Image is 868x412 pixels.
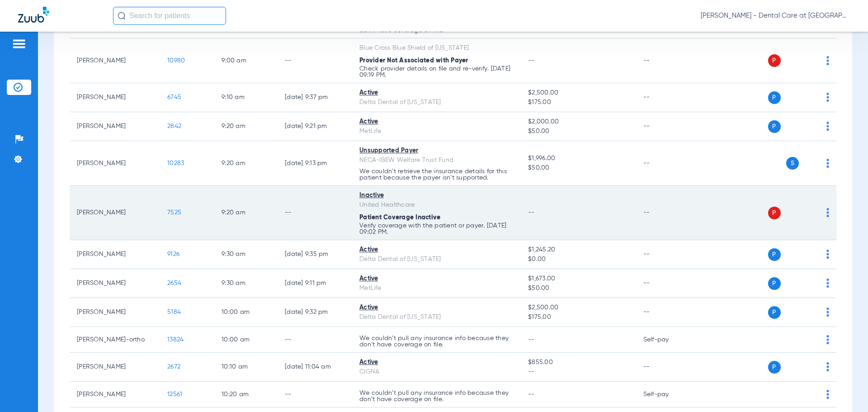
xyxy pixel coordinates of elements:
td: [PERSON_NAME] [70,269,160,298]
td: -- [636,38,697,83]
span: $2,000.00 [528,117,628,127]
td: 10:20 AM [214,382,278,407]
td: -- [636,353,697,382]
td: 9:20 AM [214,186,278,240]
img: hamburger-icon [12,38,26,49]
td: 9:00 AM [214,38,278,83]
td: 9:30 AM [214,240,278,269]
div: Active [359,88,514,98]
td: 10:00 AM [214,298,278,327]
td: [PERSON_NAME] [70,141,160,186]
td: 9:10 AM [214,83,278,112]
div: CIGNA [359,367,514,377]
span: $175.00 [528,313,628,322]
div: Inactive [359,191,514,200]
span: -- [528,209,535,216]
img: group-dot-blue.svg [826,335,829,344]
span: [PERSON_NAME] - Dental Care at [GEOGRAPHIC_DATA] [701,11,850,20]
div: Blue Cross Blue Shield of [US_STATE] [359,43,514,53]
div: Delta Dental of [US_STATE] [359,313,514,322]
p: We couldn’t pull any insurance info because they don’t have coverage on file. [359,335,514,348]
td: -- [636,186,697,240]
img: group-dot-blue.svg [826,56,829,65]
span: 2842 [167,123,181,129]
span: -- [528,367,628,377]
span: $855.00 [528,358,628,367]
img: group-dot-blue.svg [826,93,829,102]
td: -- [636,141,697,186]
div: MetLife [359,127,514,136]
td: 10:10 AM [214,353,278,382]
span: Patient Coverage Inactive [359,214,440,221]
span: P [768,248,781,261]
span: $50.00 [528,284,628,293]
td: 9:30 AM [214,269,278,298]
span: P [768,306,781,319]
td: [DATE] 9:11 PM [278,269,352,298]
td: -- [636,83,697,112]
td: 10:00 AM [214,327,278,353]
td: -- [636,298,697,327]
span: 9126 [167,251,179,257]
td: -- [278,186,352,240]
img: group-dot-blue.svg [826,308,829,317]
span: $50.00 [528,163,628,173]
div: Delta Dental of [US_STATE] [359,255,514,264]
td: [DATE] 9:13 PM [278,141,352,186]
td: [PERSON_NAME] [70,382,160,407]
img: group-dot-blue.svg [826,390,829,399]
div: Delta Dental of [US_STATE] [359,98,514,107]
span: P [768,277,781,290]
span: 10980 [167,57,185,64]
div: Active [359,358,514,367]
span: 2654 [167,280,181,286]
td: [PERSON_NAME] [70,112,160,141]
span: P [768,361,781,374]
td: [DATE] 11:04 AM [278,353,352,382]
div: Active [359,274,514,284]
td: [DATE] 9:35 PM [278,240,352,269]
div: Active [359,245,514,255]
img: group-dot-blue.svg [826,362,829,371]
td: [PERSON_NAME] [70,353,160,382]
img: group-dot-blue.svg [826,122,829,131]
td: -- [278,327,352,353]
span: P [768,91,781,104]
span: 12561 [167,391,182,398]
span: S [786,157,799,170]
span: 5184 [167,309,181,315]
td: [PERSON_NAME]-ortho [70,327,160,353]
span: 13824 [167,336,184,343]
input: Search for patients [113,7,226,25]
span: $50.00 [528,127,628,136]
td: Self-pay [636,382,697,407]
span: -- [528,336,535,343]
td: [PERSON_NAME] [70,240,160,269]
p: We couldn’t pull any insurance info because they don’t have coverage on file. [359,390,514,403]
img: group-dot-blue.svg [826,250,829,259]
span: Provider Not Associated with Payer [359,57,468,64]
p: Verify coverage with the patient or payer. [DATE] 09:02 PM. [359,223,514,235]
span: -- [528,391,535,398]
span: P [768,54,781,67]
td: [DATE] 9:37 PM [278,83,352,112]
td: [PERSON_NAME] [70,186,160,240]
span: P [768,120,781,133]
div: Active [359,117,514,127]
span: $2,500.00 [528,88,628,98]
span: 6745 [167,94,181,100]
span: 10283 [167,160,184,166]
td: [PERSON_NAME] [70,38,160,83]
span: $1,245.20 [528,245,628,255]
div: MetLife [359,284,514,293]
span: P [768,207,781,219]
td: 9:20 AM [214,141,278,186]
td: [DATE] 9:21 PM [278,112,352,141]
td: -- [636,112,697,141]
img: Search Icon [118,12,126,20]
div: Active [359,303,514,313]
p: Check provider details on file and re-verify. [DATE] 09:19 PM. [359,66,514,78]
div: Unsupported Payer [359,146,514,156]
span: 2672 [167,364,180,370]
td: Self-pay [636,327,697,353]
